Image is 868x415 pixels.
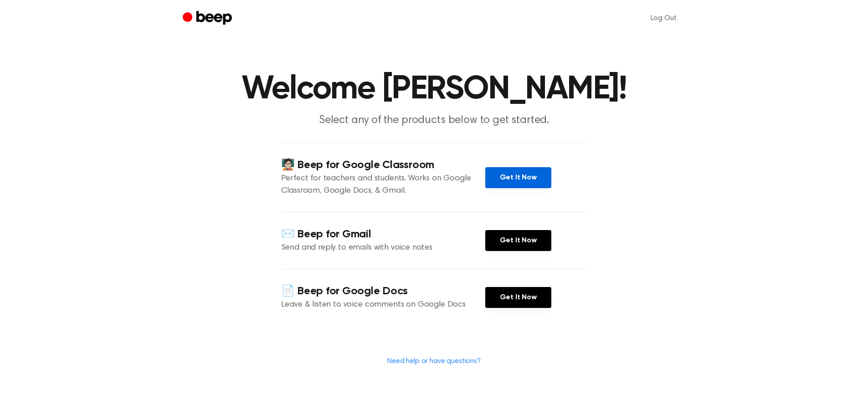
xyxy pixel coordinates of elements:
p: Perfect for teachers and students. Works on Google Classroom, Google Docs, & Gmail. [281,173,485,197]
a: Get It Now [485,230,551,251]
h4: 📄 Beep for Google Docs [281,284,485,299]
a: Need help or have questions? [387,358,481,365]
p: Leave & listen to voice comments on Google Docs [281,299,485,311]
h4: 🧑🏻‍🏫 Beep for Google Classroom [281,158,485,173]
h1: Welcome [PERSON_NAME]! [201,73,668,106]
h4: ✉️ Beep for Gmail [281,227,485,242]
a: Get It Now [485,287,551,308]
p: Send and reply to emails with voice notes [281,242,485,254]
p: Select any of the products below to get started. [259,113,609,128]
a: Get It Now [485,167,551,188]
a: Beep [183,10,234,27]
a: Log Out [642,7,686,29]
